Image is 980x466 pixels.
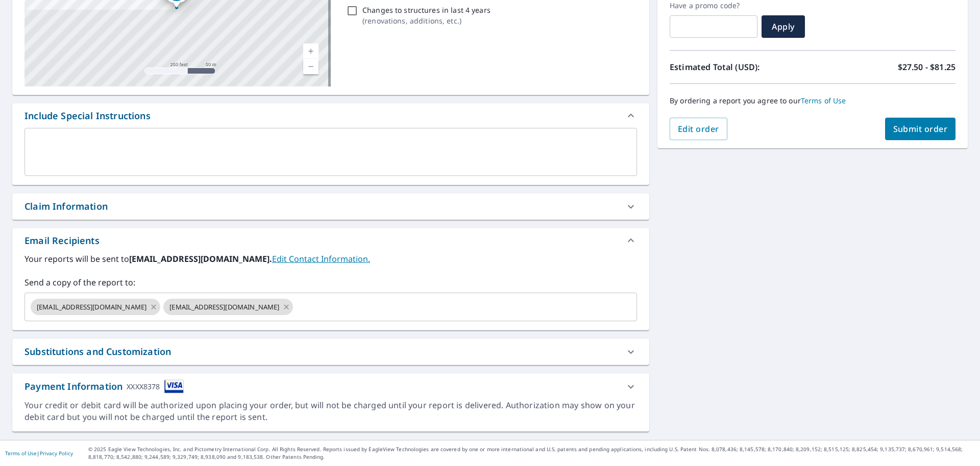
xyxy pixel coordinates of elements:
[362,15,491,26] p: ( renovations, additions, etc. )
[88,446,975,461] p: © 2025 Eagle View Technologies, Inc. and Pictometry International Corp. All Rights Reserved. Repo...
[24,345,171,359] div: Substitutions and Customization
[5,450,37,457] a: Terms of Use
[801,96,846,105] a: Terms of Use
[12,228,649,253] div: Email Recipients
[24,253,637,265] label: Your reports will be sent to
[885,118,956,140] button: Submit order
[31,302,153,312] span: [EMAIL_ADDRESS][DOMAIN_NAME]
[5,450,73,456] p: |
[670,61,813,73] p: Estimated Total (USD):
[163,302,285,312] span: [EMAIL_ADDRESS][DOMAIN_NAME]
[163,299,293,315] div: [EMAIL_ADDRESS][DOMAIN_NAME]
[24,234,100,248] div: Email Recipients
[670,1,757,10] label: Have a promo code?
[24,400,637,423] div: Your credit or debit card will be authorized upon placing your order, but will not be charged unt...
[770,21,797,32] span: Apply
[127,380,160,393] div: XXXX8378
[893,123,948,135] span: Submit order
[272,253,370,264] a: EditContactInfo
[24,199,108,213] div: Claim Information
[362,5,491,15] p: Changes to structures in last 4 years
[762,15,805,38] button: Apply
[303,59,318,74] a: Current Level 17, Zoom Out
[670,118,727,140] button: Edit order
[12,103,649,128] div: Include Special Instructions
[164,380,184,393] img: cardImage
[40,450,73,457] a: Privacy Policy
[898,61,955,73] p: $27.50 - $81.25
[24,276,637,289] label: Send a copy of the report to:
[129,253,272,264] b: [EMAIL_ADDRESS][DOMAIN_NAME].
[31,299,160,315] div: [EMAIL_ADDRESS][DOMAIN_NAME]
[303,43,318,59] a: Current Level 17, Zoom In
[12,339,649,365] div: Substitutions and Customization
[12,373,649,400] div: Payment InformationXXXX8378cardImage
[24,380,184,393] div: Payment Information
[670,96,955,105] p: By ordering a report you agree to our
[24,109,151,123] div: Include Special Instructions
[12,193,649,219] div: Claim Information
[678,123,719,135] span: Edit order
